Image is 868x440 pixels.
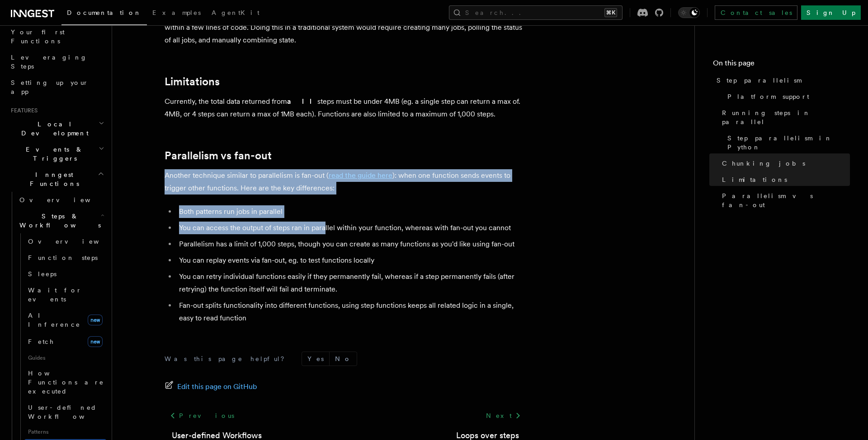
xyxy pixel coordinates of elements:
a: Fetchnew [24,333,106,351]
li: You can retry individual functions easily if they permanently fail, whereas if a step permanently... [176,270,526,296]
a: Step parallelism [713,72,850,88]
span: Overview [28,238,121,245]
button: Steps & Workflows [16,208,106,233]
a: Documentation [61,3,147,25]
span: User-defined Workflows [28,404,109,420]
a: Sleeps [24,266,106,282]
a: Your first Functions [7,24,106,49]
kbd: ⌘K [604,8,617,17]
span: Step parallelism [717,76,801,85]
span: Documentation [67,9,142,16]
a: Contact sales [715,5,797,20]
span: Fetch [28,338,54,345]
span: Setting up your app [11,79,89,95]
span: Platform support [727,92,809,101]
span: Steps & Workflows [16,212,101,230]
a: Previous [165,408,239,424]
a: Step parallelism in Python [724,130,850,155]
span: Parallelism vs fan-out [722,191,850,209]
a: Limitations [165,75,220,88]
a: Platform support [724,88,850,105]
button: Search...⌘K [449,5,623,20]
span: Function steps [28,254,98,261]
span: Your first Functions [11,28,65,45]
span: Inngest Functions [7,170,98,188]
button: Toggle dark mode [678,7,700,18]
a: AgentKit [206,3,265,24]
span: Chunking jobs [722,159,805,168]
button: Yes [302,352,329,366]
span: Leveraging Steps [11,54,87,70]
span: Limitations [722,175,787,184]
a: Running steps in parallel [718,105,850,130]
a: Next [481,408,526,424]
span: How Functions are executed [28,370,104,395]
button: No [330,352,357,366]
li: You can access the output of steps ran in parallel within your function, whereas with fan-out you... [176,222,526,234]
a: Examples [147,3,206,24]
span: Patterns [24,425,106,439]
span: AI Inference [28,312,80,328]
span: AgentKit [212,9,259,16]
span: Examples [152,9,201,16]
a: read the guide here [329,171,392,180]
strong: all [287,97,317,106]
span: Edit this page on GitHub [177,380,257,393]
button: Inngest Functions [7,167,106,192]
p: Another technique similar to parallelism is fan-out ( ): when one function sends events to trigge... [165,169,526,195]
a: AI Inferencenew [24,307,106,333]
a: Chunking jobs [718,155,850,171]
span: new [88,315,103,325]
span: Guides [24,351,106,365]
button: Events & Triggers [7,141,106,167]
a: Leveraging Steps [7,49,106,74]
h4: On this page [713,58,850,72]
a: Overview [24,233,106,250]
a: Parallelism vs fan-out [718,188,850,213]
p: Was this page helpful? [165,354,291,363]
a: User-defined Workflows [24,399,106,425]
li: Parallelism has a limit of 1,000 steps, though you can create as many functions as you'd like usi... [176,238,526,250]
a: Overview [16,192,106,208]
span: Overview [19,196,113,204]
span: new [88,336,103,347]
a: Function steps [24,250,106,266]
a: Limitations [718,171,850,188]
span: Sleeps [28,270,57,278]
a: Edit this page on GitHub [165,380,257,393]
li: Fan-out splits functionality into different functions, using step functions keeps all related log... [176,299,526,324]
span: Wait for events [28,287,82,303]
p: Currently, the total data returned from steps must be under 4MB (eg. a single step can return a m... [165,95,526,120]
li: You can replay events via fan-out, eg. to test functions locally [176,254,526,267]
a: Parallelism vs fan-out [165,149,272,162]
a: Setting up your app [7,74,106,100]
p: This allows you to run many independent steps, wait until they're all finished, then fetch the re... [165,9,526,46]
a: Wait for events [24,282,106,307]
a: Sign Up [801,5,861,20]
span: Events & Triggers [7,145,99,163]
a: How Functions are executed [24,365,106,399]
button: Local Development [7,116,106,141]
span: Step parallelism in Python [727,134,850,152]
span: Features [7,107,38,114]
span: Local Development [7,120,99,138]
span: Running steps in parallel [722,108,850,126]
li: Both patterns run jobs in parallel [176,205,526,218]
